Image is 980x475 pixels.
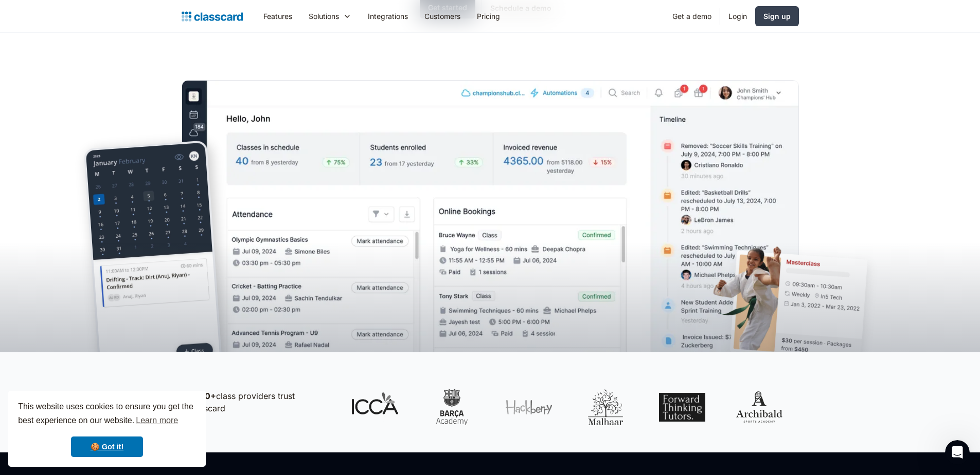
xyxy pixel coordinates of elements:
[664,5,720,28] a: Get a demo
[469,5,508,28] a: Pricing
[300,5,360,28] div: Solutions
[182,9,243,24] a: home
[360,5,416,28] a: Integrations
[8,391,206,467] div: cookieconsent
[763,11,791,22] div: Sign up
[187,390,331,414] p: class providers trust Classcard
[720,5,755,28] a: Login
[945,440,970,465] iframe: Intercom live chat
[71,436,143,457] a: dismiss cookie message
[309,11,339,22] div: Solutions
[134,413,180,428] a: learn more about cookies
[416,5,469,28] a: Customers
[755,6,799,26] a: Sign up
[255,5,300,28] a: Features
[18,401,196,428] span: This website uses cookies to ensure you get the best experience on our website.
